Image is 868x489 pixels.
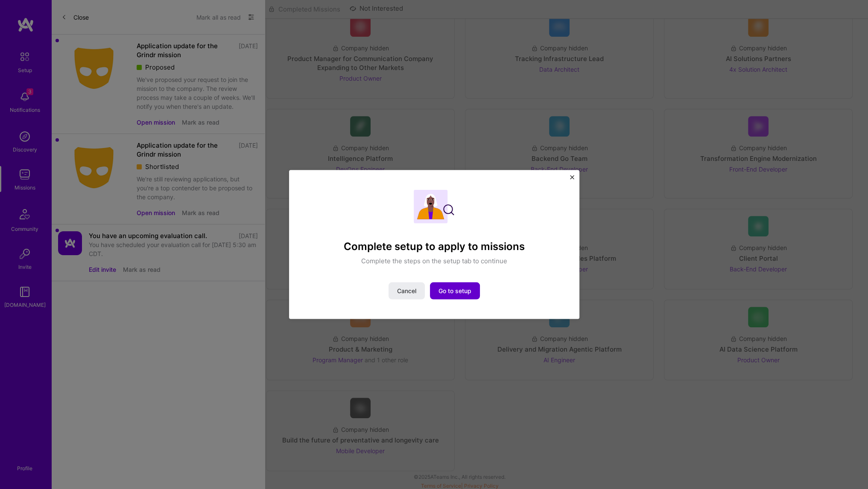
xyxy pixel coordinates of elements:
[361,256,507,265] p: Complete the steps on the setup tab to continue
[397,286,416,295] span: Cancel
[570,175,574,184] button: Close
[344,241,525,253] h4: Complete setup to apply to missions
[438,286,471,295] span: Go to setup
[414,190,454,224] img: Complete setup illustration
[389,282,425,299] button: Cancel
[430,282,480,299] button: Go to setup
